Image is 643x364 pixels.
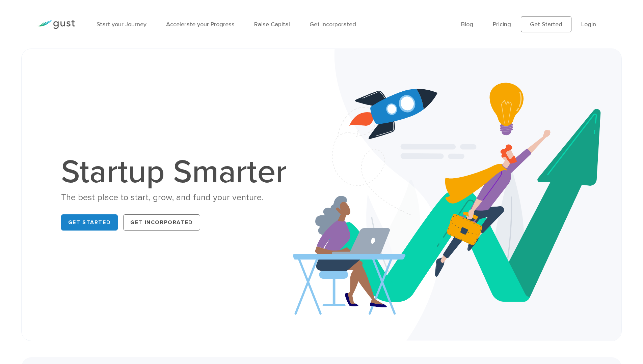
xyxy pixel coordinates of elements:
[61,214,118,231] a: Get Started
[61,156,294,188] h1: Startup Smarter
[493,21,511,28] a: Pricing
[461,21,473,28] a: Blog
[254,21,290,28] a: Raise Capital
[166,21,235,28] a: Accelerate your Progress
[123,214,200,231] a: Get Incorporated
[310,21,356,28] a: Get Incorporated
[293,49,622,341] img: Startup Smarter Hero
[581,21,596,28] a: Login
[521,16,571,32] a: Get Started
[61,192,294,204] div: The best place to start, grow, and fund your venture.
[37,20,75,29] img: Gust Logo
[97,21,146,28] a: Start your Journey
